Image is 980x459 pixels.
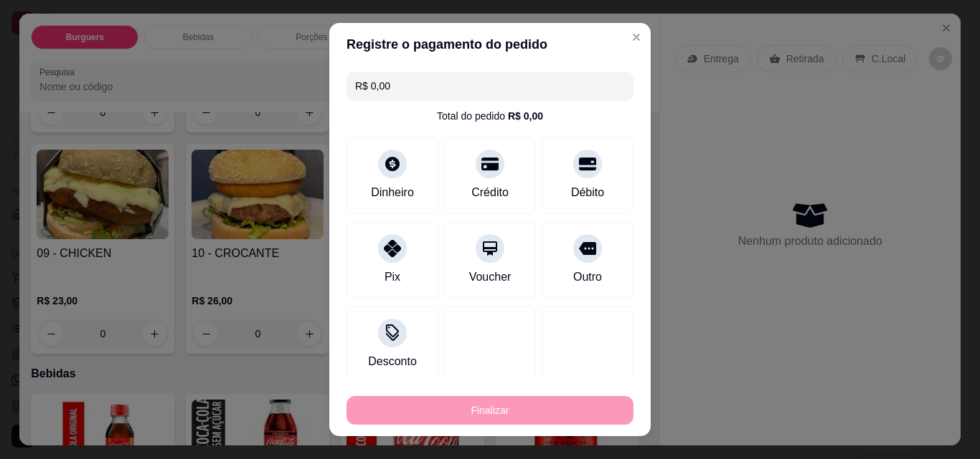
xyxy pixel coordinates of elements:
input: Ex.: hambúrguer de cordeiro [355,72,625,100]
div: Outro [573,269,602,286]
div: R$ 0,00 [508,109,543,123]
div: Total do pedido [437,109,543,123]
header: Registre o pagamento do pedido [329,23,651,66]
div: Débito [571,184,604,201]
div: Desconto [368,353,417,370]
div: Voucher [469,269,512,286]
div: Crédito [471,184,509,201]
div: Pix [385,269,400,286]
div: Dinheiro [371,184,414,201]
button: Close [625,26,648,49]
